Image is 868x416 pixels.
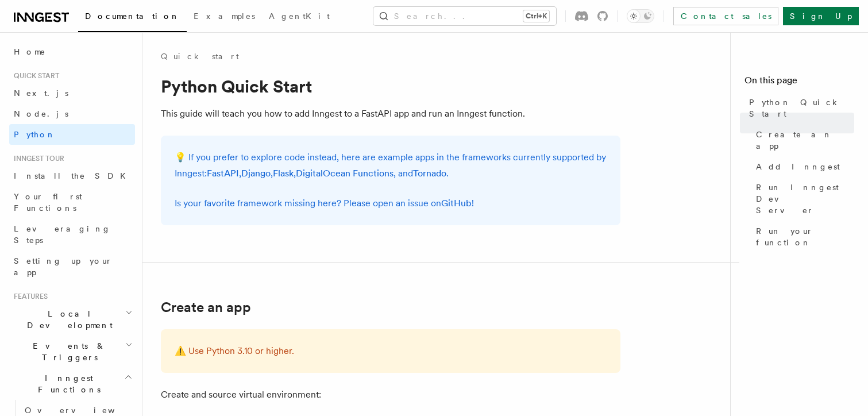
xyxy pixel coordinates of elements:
[9,340,125,363] span: Events & Triggers
[756,161,840,172] span: Add Inngest
[269,11,330,21] span: AgentKit
[14,88,68,98] span: Next.js
[749,97,854,120] span: Python Quick Start
[9,218,135,251] a: Leveraging Steps
[78,3,187,32] a: Documentation
[14,171,133,180] span: Install the SDK
[9,103,135,124] a: Node.js
[194,11,255,21] span: Examples
[25,406,143,415] span: Overview
[9,186,135,218] a: Your first Functions
[14,224,111,245] span: Leveraging Steps
[751,221,854,253] a: Run your function
[241,168,271,179] a: Django
[751,177,854,221] a: Run Inngest Dev Server
[175,343,607,359] p: ⚠️ Use Python 3.10 or higher.
[9,251,135,283] a: Setting up your app
[262,3,337,31] a: AgentKit
[627,9,654,23] button: Toggle dark mode
[175,149,607,182] p: 💡 If you prefer to explore code instead, here are example apps in the frameworks currently suppor...
[14,192,82,213] span: Your first Functions
[9,368,135,400] button: Inngest Functions
[756,225,854,248] span: Run your function
[161,299,251,315] a: Create an app
[9,336,135,368] button: Events & Triggers
[161,106,620,122] p: This guide will teach you how to add Inngest to a FastAPI app and run an Inngest function.
[273,168,294,179] a: Flask
[161,51,239,62] a: Quick start
[751,156,854,177] a: Add Inngest
[413,168,446,179] a: Tornado
[161,387,620,403] p: Create and source virtual environment:
[187,3,262,31] a: Examples
[673,7,778,25] a: Contact sales
[296,168,394,179] a: DigitalOcean Functions
[373,7,556,25] button: Search...Ctrl+K
[9,372,124,395] span: Inngest Functions
[207,168,239,179] a: FastAPI
[9,308,125,331] span: Local Development
[783,7,859,25] a: Sign Up
[14,130,56,139] span: Python
[744,74,854,92] h4: On this page
[14,256,113,277] span: Setting up your app
[9,83,135,103] a: Next.js
[175,195,607,211] p: Is your favorite framework missing here? Please open an issue on !
[9,71,59,80] span: Quick start
[9,165,135,186] a: Install the SDK
[756,182,854,216] span: Run Inngest Dev Server
[9,154,64,163] span: Inngest tour
[9,41,135,62] a: Home
[161,76,620,97] h1: Python Quick Start
[744,92,854,124] a: Python Quick Start
[441,198,472,209] a: GitHub
[9,303,135,336] button: Local Development
[9,292,48,301] span: Features
[523,10,549,22] kbd: Ctrl+K
[9,124,135,145] a: Python
[751,124,854,156] a: Create an app
[14,46,46,57] span: Home
[756,129,854,152] span: Create an app
[14,109,68,118] span: Node.js
[85,11,180,21] span: Documentation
